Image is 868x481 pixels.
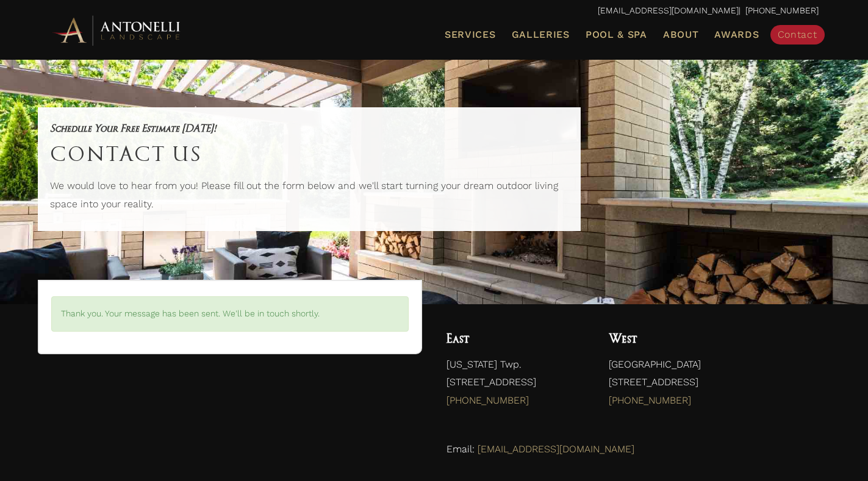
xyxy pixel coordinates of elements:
h4: East [447,329,585,349]
h5: Schedule Your Free Estimate [DATE]! [50,119,569,137]
a: Contact [770,25,825,45]
p: | [PHONE_NUMBER] [50,3,819,19]
span: Contact [778,29,817,40]
span: Pool & Spa [586,29,647,40]
p: We would love to hear from you! Please fill out the form below and we'll start turning your dream... [50,177,569,219]
span: About [663,30,699,40]
a: Services [440,27,501,43]
a: Awards [709,27,764,43]
a: [PHONE_NUMBER] [447,394,529,406]
span: Email: [447,443,475,455]
a: [EMAIL_ADDRESS][DOMAIN_NAME] [598,5,739,15]
h1: Contact Us [50,137,569,171]
p: [GEOGRAPHIC_DATA] [STREET_ADDRESS] [609,355,818,416]
span: Services [445,30,496,40]
a: [PHONE_NUMBER] [609,394,691,406]
p: [US_STATE] Twp. [STREET_ADDRESS] [447,355,585,416]
a: About [658,27,704,43]
a: Pool & Spa [581,27,652,43]
h4: West [609,329,818,349]
img: Antonelli Horizontal Logo [50,13,184,47]
a: Galleries [507,27,575,43]
span: Awards [714,29,759,40]
span: Galleries [512,29,570,40]
div: Thank you. Your message has been sent. We'll be in touch shortly. [51,296,409,332]
a: [EMAIL_ADDRESS][DOMAIN_NAME] [478,443,634,455]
